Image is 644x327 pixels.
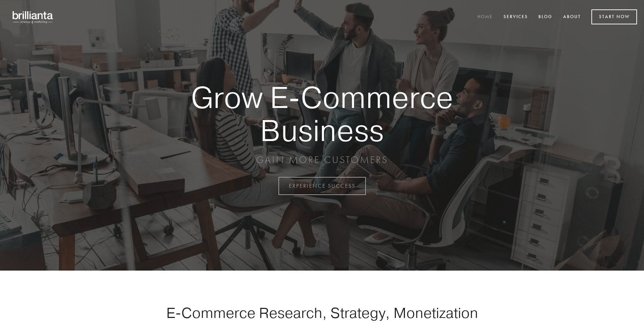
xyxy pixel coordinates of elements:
strong: Grow E-Commerce Business [167,81,477,147]
a: EXPERIENCE SUCCESS [278,177,366,195]
img: brillianta - research, strategy, marketing [7,7,59,27]
h1: E-Commerce Research, Strategy, Monetization [144,304,500,321]
p: GAIN MORE CUSTOMERS [167,154,477,166]
a: Start Now [591,9,637,24]
a: Home [473,11,497,23]
a: Blog [534,11,557,23]
a: Services [499,11,532,23]
a: About [559,11,585,23]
